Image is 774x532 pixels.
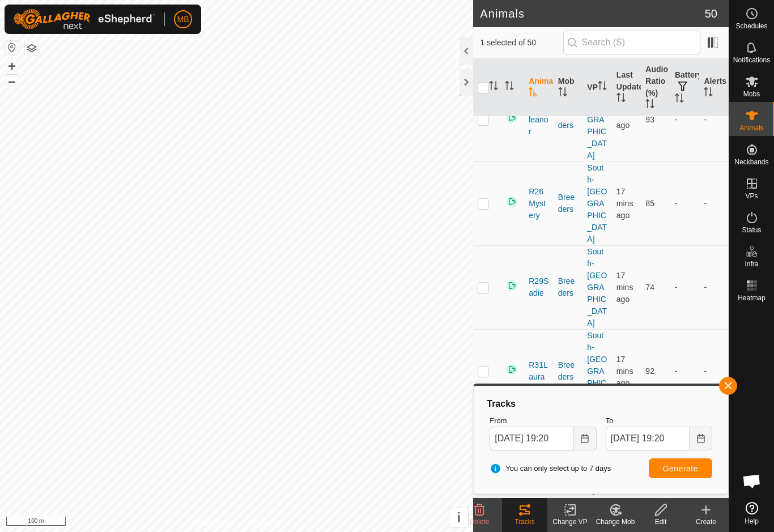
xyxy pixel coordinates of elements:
[587,415,607,495] a: South-[GEOGRAPHIC_DATA]
[502,517,547,527] div: Tracks
[616,187,633,220] span: 7 Oct 2025 at 7:02 pm
[670,78,700,161] td: -
[593,517,638,527] div: Change Mob
[505,363,518,376] img: returning on
[248,517,281,527] a: Contact Us
[606,415,712,427] label: To
[670,329,700,413] td: -
[616,95,626,104] p-sorticon: Activate to sort
[192,517,235,527] a: Privacy Policy
[177,14,189,25] span: MB
[505,195,518,208] img: returning on
[612,59,641,117] th: Last Updated
[742,227,761,233] span: Status
[490,415,596,427] label: From
[598,83,607,92] p-sorticon: Activate to sort
[616,271,633,304] span: 7 Oct 2025 at 7:02 pm
[641,59,670,117] th: Audio Ratio (%)
[705,5,717,22] span: 50
[14,9,155,29] img: Gallagher Logo
[563,31,700,54] input: Search (S)
[547,517,593,527] div: Change VP
[25,41,39,55] button: Map Layers
[683,517,729,527] div: Create
[690,427,712,450] button: Choose Date
[529,102,549,138] span: R25Eleanor
[505,83,514,92] p-sorticon: Activate to sort
[638,517,683,527] div: Edit
[524,59,554,117] th: Animal
[558,191,579,215] div: Breeders
[529,186,549,222] span: R26Mystery
[529,89,538,98] p-sorticon: Activate to sort
[587,79,607,160] a: South-[GEOGRAPHIC_DATA]
[587,247,607,327] a: South-[GEOGRAPHIC_DATA]
[745,518,759,525] span: Help
[670,161,700,245] td: -
[5,41,19,54] button: Reset Map
[675,95,684,104] p-sorticon: Activate to sort
[645,101,654,110] p-sorticon: Activate to sort
[529,359,549,383] span: R31Laura
[574,427,597,450] button: Choose Date
[587,163,607,244] a: South-[GEOGRAPHIC_DATA]
[645,199,654,208] span: 85
[485,397,717,411] div: Tracks
[529,275,549,299] span: R29Sadie
[480,37,563,49] span: 1 selected of 50
[704,89,713,98] p-sorticon: Activate to sort
[505,279,518,292] img: returning on
[558,359,579,383] div: Breeders
[558,275,579,299] div: Breeders
[743,91,760,97] span: Mobs
[735,464,769,498] div: Open chat
[699,329,729,413] td: -
[699,245,729,329] td: -
[505,111,518,125] img: returning on
[739,125,764,131] span: Animals
[734,159,768,165] span: Neckbands
[670,245,700,329] td: -
[480,7,705,20] h2: Animals
[645,283,654,292] span: 74
[733,57,770,63] span: Notifications
[5,59,19,73] button: +
[5,74,19,88] button: –
[470,518,490,526] span: Delete
[699,59,729,117] th: Alerts
[449,508,468,527] button: i
[490,463,611,474] span: You can only select up to 7 days
[649,458,712,478] button: Generate
[670,59,700,117] th: Battery
[729,497,774,529] a: Help
[745,261,758,267] span: Infra
[558,89,567,98] p-sorticon: Activate to sort
[699,161,729,245] td: -
[457,510,461,525] span: i
[587,331,607,411] a: South-[GEOGRAPHIC_DATA]
[738,295,766,301] span: Heatmap
[735,23,767,29] span: Schedules
[489,83,498,92] p-sorticon: Activate to sort
[699,78,729,161] td: -
[745,193,758,199] span: VPs
[645,367,654,376] span: 92
[554,59,583,117] th: Mob
[645,115,654,124] span: 93
[582,59,612,117] th: VP
[663,464,698,473] span: Generate
[558,108,579,131] div: Breeders
[616,355,633,388] span: 7 Oct 2025 at 7:02 pm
